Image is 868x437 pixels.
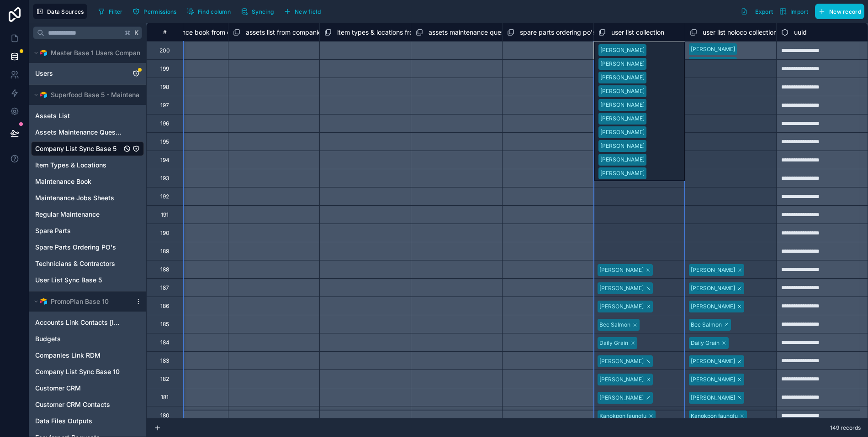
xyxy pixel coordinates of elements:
[161,211,169,218] div: 191
[691,339,720,347] div: Daily Grain
[35,416,92,426] span: Data Files Outputs
[159,47,170,54] div: 200
[51,297,109,306] span: PromoPlan Base 10
[35,193,122,203] a: Maintenance Jobs Sheets
[755,8,773,15] span: Export
[35,210,122,219] a: Regular Maintenance
[160,375,169,383] div: 182
[160,120,169,127] div: 196
[295,8,321,15] span: New field
[35,226,122,235] a: Spare Parts
[35,334,61,343] span: Budgets
[31,295,131,308] button: Airtable LogoPromoPlan Base 10
[31,47,144,59] button: Airtable LogoMaster Base 1 Users Companies Synced Data
[811,4,864,19] a: New record
[133,30,140,36] span: K
[35,276,102,285] span: User List Sync Base 5
[31,224,144,238] div: Spare Parts
[281,5,324,18] button: New field
[599,284,644,292] div: [PERSON_NAME]
[35,144,122,153] a: Company List Sync Base 5
[29,43,146,437] div: scrollable content
[429,28,715,37] span: assets maintenance questions from companies (from staff list superfood sync base 3) collection
[40,49,47,57] img: Airtable Logo
[160,248,169,255] div: 189
[691,412,738,420] div: Kanokpon faungfu
[51,90,174,99] span: Superfood Base 5 - Maintenance Assets
[35,128,122,137] span: Assets Maintenance Questions
[815,4,864,19] button: New record
[703,28,777,37] span: user list noloco collection
[160,266,169,273] div: 188
[160,138,169,146] div: 195
[35,161,122,170] a: Item Types & Locations
[35,161,106,170] span: Item Types & Locations
[109,8,123,15] span: Filter
[691,284,735,292] div: [PERSON_NAME]
[129,5,183,18] a: Permissions
[35,334,122,343] a: Budgets
[160,321,169,328] div: 185
[40,91,47,99] img: Airtable Logo
[35,243,122,252] a: Spare Parts Ordering PO's
[35,351,101,360] span: Companies Link RDM
[691,394,735,402] div: [PERSON_NAME]
[599,302,644,311] div: [PERSON_NAME]
[776,4,811,19] button: Import
[35,210,100,219] span: Regular Maintenance
[31,141,144,156] div: Company List Sync Base 5
[737,4,776,19] button: Export
[198,8,231,15] span: Find column
[599,412,646,420] div: Kanokpon faungfu
[35,367,122,376] a: Company List Sync Base 10
[31,109,144,123] div: Assets List
[35,177,91,186] span: Maintenance Book
[35,367,120,376] span: Company List Sync Base 10
[160,65,169,73] div: 199
[599,266,644,274] div: [PERSON_NAME]
[35,111,70,120] span: Assets List
[31,256,144,271] div: Technicians & Contractors
[31,207,144,222] div: Regular Maintenance
[160,339,169,346] div: 184
[184,5,234,18] button: Find column
[160,102,169,109] div: 197
[160,175,169,182] div: 193
[31,397,144,412] div: Customer CRM Contacts
[691,375,735,384] div: [PERSON_NAME]
[160,357,169,364] div: 183
[143,8,176,15] span: Permissions
[33,4,87,19] button: Data Sources
[31,348,144,363] div: Companies Link RDM
[160,302,169,310] div: 186
[31,381,144,395] div: Customer CRM
[691,266,735,274] div: [PERSON_NAME]
[252,8,274,15] span: Syncing
[238,5,277,18] button: Syncing
[95,5,126,18] button: Filter
[35,318,122,327] a: Accounts Link Contacts [legacy]
[160,83,169,91] div: 198
[599,321,630,329] div: Bec Salmon
[160,156,169,164] div: 194
[47,8,84,15] span: Data Sources
[31,364,144,379] div: Company List Sync Base 10
[35,243,116,252] span: Spare Parts Ordering PO's
[160,412,169,419] div: 180
[31,240,144,255] div: Spare Parts Ordering PO's
[160,229,169,237] div: 190
[35,400,122,409] a: Customer CRM Contacts
[160,193,169,200] div: 192
[35,177,122,186] a: Maintenance Book
[31,66,144,81] div: Users
[31,158,144,172] div: Item Types & Locations
[35,259,122,268] a: Technicians & Contractors
[611,28,664,37] span: user list collection
[160,284,169,291] div: 187
[31,88,144,101] button: Airtable LogoSuperfood Base 5 - Maintenance Assets
[31,125,144,140] div: Assets Maintenance Questions
[691,302,735,311] div: [PERSON_NAME]
[520,28,771,37] span: spare parts ordering po's from companies (from created by user list sync) collection
[35,400,110,409] span: Customer CRM Contacts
